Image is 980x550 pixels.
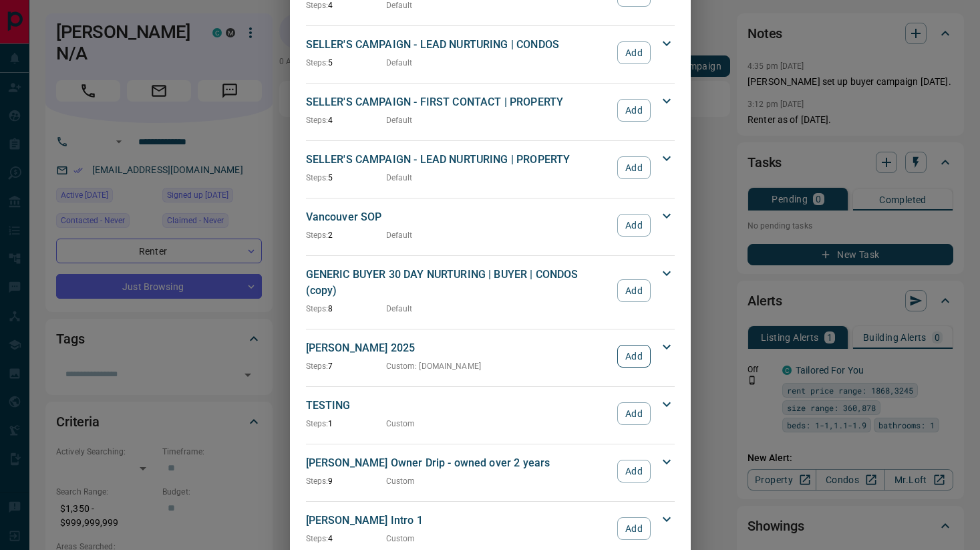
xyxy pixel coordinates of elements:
button: Add [617,214,650,237]
button: Add [617,41,650,64]
div: SELLER'S CAMPAIGN - FIRST CONTACT | PROPERTYSteps:4DefaultAdd [306,92,675,129]
p: Custom [386,418,416,430]
p: SELLER'S CAMPAIGN - LEAD NURTURING | CONDOS [306,37,611,53]
button: Add [617,99,650,122]
p: Custom : [DOMAIN_NAME] [386,360,481,372]
p: 5 [306,57,386,69]
span: Steps: [306,116,329,125]
button: Add [617,402,650,425]
p: Custom [386,533,416,545]
span: Steps: [306,362,329,371]
p: Default [386,114,413,126]
p: [PERSON_NAME] Intro 1 [306,513,611,529]
p: 2 [306,229,386,241]
p: 7 [306,360,386,372]
button: Add [617,279,650,302]
p: Default [386,172,413,184]
button: Add [617,345,650,368]
span: Steps: [306,1,329,10]
p: Vancouver SOP [306,209,611,225]
span: Steps: [306,304,329,313]
p: 9 [306,475,386,487]
p: 1 [306,418,386,430]
span: Steps: [306,58,329,67]
div: [PERSON_NAME] Owner Drip - owned over 2 yearsSteps:9CustomAdd [306,452,675,490]
p: Custom [386,475,416,487]
span: Steps: [306,173,329,182]
p: GENERIC BUYER 30 DAY NURTURING | BUYER | CONDOS (copy) [306,267,611,299]
div: GENERIC BUYER 30 DAY NURTURING | BUYER | CONDOS (copy)Steps:8DefaultAdd [306,264,675,317]
div: [PERSON_NAME] 2025Steps:7Custom: [DOMAIN_NAME]Add [306,337,675,375]
span: Steps: [306,476,329,486]
div: TESTINGSteps:1CustomAdd [306,395,675,432]
p: TESTING [306,398,611,414]
span: Steps: [306,419,329,428]
p: Default [386,57,413,69]
div: SELLER'S CAMPAIGN - LEAD NURTURING | CONDOSSteps:5DefaultAdd [306,34,675,72]
p: 4 [306,533,386,545]
p: SELLER'S CAMPAIGN - FIRST CONTACT | PROPERTY [306,94,611,110]
p: [PERSON_NAME] Owner Drip - owned over 2 years [306,455,611,471]
button: Add [617,156,650,179]
div: [PERSON_NAME] Intro 1Steps:4CustomAdd [306,510,675,547]
button: Add [617,517,650,540]
div: Vancouver SOPSteps:2DefaultAdd [306,207,675,244]
p: 5 [306,172,386,184]
span: Steps: [306,534,329,543]
p: 8 [306,303,386,315]
p: Default [386,229,413,241]
span: Steps: [306,231,329,240]
p: Default [386,303,413,315]
p: SELLER'S CAMPAIGN - LEAD NURTURING | PROPERTY [306,152,611,168]
p: 4 [306,114,386,126]
button: Add [617,460,650,483]
div: SELLER'S CAMPAIGN - LEAD NURTURING | PROPERTYSteps:5DefaultAdd [306,149,675,186]
p: [PERSON_NAME] 2025 [306,340,611,356]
